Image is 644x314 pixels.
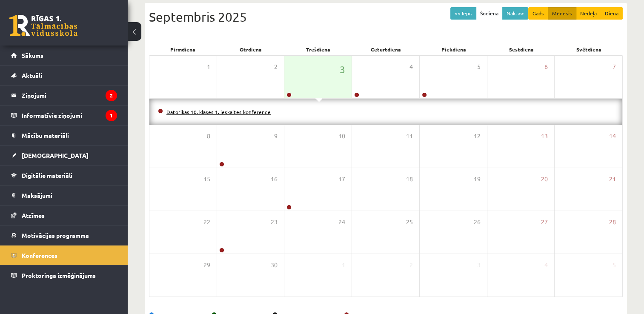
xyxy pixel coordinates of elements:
[406,174,413,184] span: 18
[342,260,345,270] span: 1
[22,131,69,139] span: Mācību materiāli
[271,174,278,184] span: 16
[22,71,42,79] span: Aktuāli
[476,7,503,20] button: Šodiena
[22,251,57,259] span: Konferences
[271,217,278,227] span: 23
[11,86,117,105] a: Ziņojumi2
[352,43,420,55] div: Ceturtdiena
[576,7,601,20] button: Nedēļa
[274,131,278,141] span: 9
[544,62,548,71] span: 6
[207,62,210,71] span: 1
[22,151,89,159] span: [DEMOGRAPHIC_DATA]
[541,174,548,184] span: 20
[474,174,481,184] span: 19
[203,260,210,270] span: 29
[555,43,623,55] div: Svētdiena
[149,43,217,55] div: Pirmdiena
[11,245,117,265] a: Konferences
[541,131,548,141] span: 13
[502,7,528,20] button: Nāk. >>
[544,260,548,270] span: 4
[22,231,89,239] span: Motivācijas programma
[477,260,481,270] span: 3
[477,62,481,71] span: 5
[338,174,345,184] span: 17
[609,131,616,141] span: 14
[409,260,413,270] span: 2
[22,211,45,219] span: Atzīmes
[11,46,117,65] a: Sākums
[613,260,616,270] span: 5
[528,7,548,20] button: Gads
[22,51,43,59] span: Sākums
[601,7,623,20] button: Diena
[166,108,271,115] a: Datorikas 10. klases 1. ieskaites konference
[11,206,117,225] a: Atzīmes
[613,62,616,71] span: 7
[11,226,117,245] a: Motivācijas programma
[217,43,284,55] div: Otrdiena
[106,110,117,121] i: 1
[11,106,117,125] a: Informatīvie ziņojumi1
[11,166,117,185] a: Digitālie materiāli
[22,106,117,125] legend: Informatīvie ziņojumi
[450,7,476,20] button: << Iepr.
[487,43,555,55] div: Sestdiena
[22,186,117,205] legend: Maksājumi
[338,217,345,227] span: 24
[22,271,96,279] span: Proktoringa izmēģinājums
[340,62,345,77] span: 3
[474,131,481,141] span: 12
[271,260,278,270] span: 30
[11,146,117,165] a: [DEMOGRAPHIC_DATA]
[207,131,210,141] span: 8
[474,217,481,227] span: 26
[11,126,117,145] a: Mācību materiāli
[9,15,77,36] a: Rīgas 1. Tālmācības vidusskola
[338,131,345,141] span: 10
[149,7,623,26] div: Septembris 2025
[609,174,616,184] span: 21
[548,7,576,20] button: Mēnesis
[106,90,117,101] i: 2
[11,186,117,205] a: Maksājumi
[203,174,210,184] span: 15
[203,217,210,227] span: 22
[11,265,117,285] a: Proktoringa izmēģinājums
[406,131,413,141] span: 11
[22,86,117,105] legend: Ziņojumi
[274,62,278,71] span: 2
[22,171,72,179] span: Digitālie materiāli
[609,217,616,227] span: 28
[11,66,117,85] a: Aktuāli
[420,43,487,55] div: Piekdiena
[406,217,413,227] span: 25
[541,217,548,227] span: 27
[284,43,352,55] div: Trešdiena
[409,62,413,71] span: 4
